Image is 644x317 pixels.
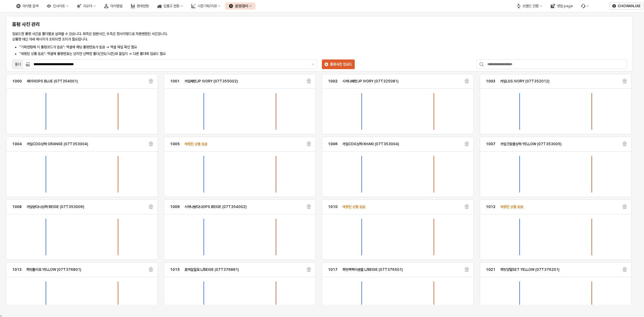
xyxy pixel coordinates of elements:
p: 카일반다나상하 BEIGE (07T353006) [27,204,84,210]
strong: 1013 [12,267,21,272]
p: 카일CDG상하 KHAKI (07T353004) [342,141,399,147]
strong: 1005 [170,142,180,146]
button: CHOWANJAE [610,2,643,10]
p: 퍼빗양말SET YELLOW (07T376201) [500,267,559,272]
p: 퍼빗똘이모 YELLOW (07T376801) [26,267,81,272]
strong: 1012 [486,205,495,209]
div: Menu item 6 [578,2,593,10]
strong: 1000 [12,79,22,83]
p: 시에나패턴JP IVORY (07T325081) [342,78,399,84]
div: 아이템 검색 [22,4,38,8]
div: 인사이트 [53,4,65,8]
button: 품평사진 업로드 [322,59,355,69]
button: 아이템맵 [101,2,126,10]
p: 매핑된 상품 없음 [500,204,523,210]
p: 품평사진 업로드 [330,62,352,67]
p: 매핑된 상품 없음 [184,141,207,147]
div: 브랜드 전환 [523,4,539,8]
button: 설정/관리 [225,2,255,10]
strong: 1007 [486,142,495,146]
p: 포에밀짚모 L/BEIGE (07T376881) [184,267,239,272]
div: 시즌기획/리뷰 [197,4,217,8]
li: "매핑된 상품 없음": 엑셀에 품평번호는 있지만 선택한 폴더(연도/시즌)와 불일치 → 다른 폴더에 업로드 필요 [19,51,369,56]
p: 카일패턴JP IVORY (07T355002) [184,78,238,84]
strong: 1004 [12,142,22,146]
div: 영업 page [557,4,573,8]
p: 업로드한 품평 사진을 폴더별로 살펴볼 수 있습니다. 좌측은 원본사진, 우측은 정사각형으로 자동변환된 사진입니다. 상품명 대신 아래 메시지가 조회되면 조치가 필요합니다. [12,31,369,42]
p: 카일크링클상하 YELLOW (07T353005) [500,141,562,147]
button: 리오더 [73,2,99,10]
button: 아이템 검색 [13,2,42,10]
strong: 1009 [170,205,180,209]
p: 제이미OPS BLUE (07T354001) [27,78,78,84]
div: 리오더 [83,4,92,8]
button: 입출고 현황 [154,2,187,10]
div: 아이템맵 [110,4,122,8]
strong: 1010 [328,205,338,209]
p: 퍼빗삑삑이샌들 L/BEIGE (07T376501) [342,267,403,272]
strong: 1017 [328,267,338,272]
div: 입출고 현황 [163,4,179,8]
strong: 1021 [486,267,495,272]
p: 매핑된 상품 없음 [342,204,365,210]
strong: 1002 [328,79,338,83]
strong: 1003 [486,79,495,83]
p: 카일CDG상하 ORANGE (07T353004) [27,141,88,147]
strong: 1006 [328,142,338,146]
button: 판매현황 [127,2,152,10]
button: 브랜드 전환 [513,2,546,10]
button: 시즌기획/리뷰 [188,2,224,10]
button: 영업 page [547,2,576,10]
div: 설정/관리 [235,4,248,8]
button: 제안 사항 표시 [309,60,317,69]
li: "기획현황에 이 품평코드가 없음": 엑셀에 해당 품평번호가 없음 → 엑셀 파일 확인 필요 [19,44,369,50]
strong: 1001 [170,79,180,83]
h5: 품평 사진 관리 [12,21,369,27]
button: 인사이트 [43,2,72,10]
strong: 1015 [170,267,180,272]
p: 시에나반다나OPS BEIGE (07T354002) [184,204,247,210]
strong: 1008 [12,205,22,209]
div: 판매현황 [137,4,149,8]
p: 카일LGS IVORY (07T352012) [500,78,549,84]
div: 폴더 [15,61,21,67]
p: CHOWANJAE [618,4,641,8]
